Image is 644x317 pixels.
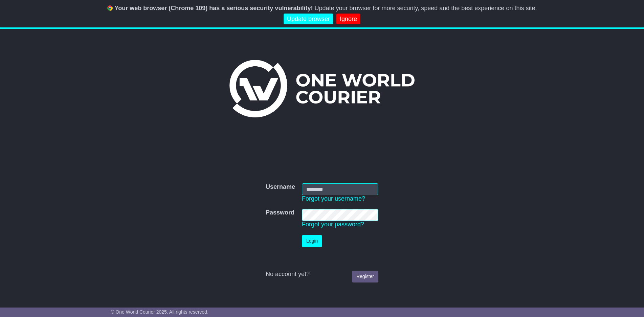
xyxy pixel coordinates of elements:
[336,14,360,25] a: Ignore
[266,209,294,217] label: Password
[229,60,414,117] img: One World
[352,271,378,282] a: Register
[302,235,322,247] button: Login
[284,14,333,25] a: Update browser
[111,309,208,315] span: © One World Courier 2025. All rights reserved.
[314,5,537,12] span: Update your browser for more security, speed and the best experience on this site.
[266,271,378,278] div: No account yet?
[266,183,295,191] label: Username
[115,5,313,12] b: Your web browser (Chrome 109) has a serious security vulnerability!
[302,195,365,202] a: Forgot your username?
[302,221,364,228] a: Forgot your password?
